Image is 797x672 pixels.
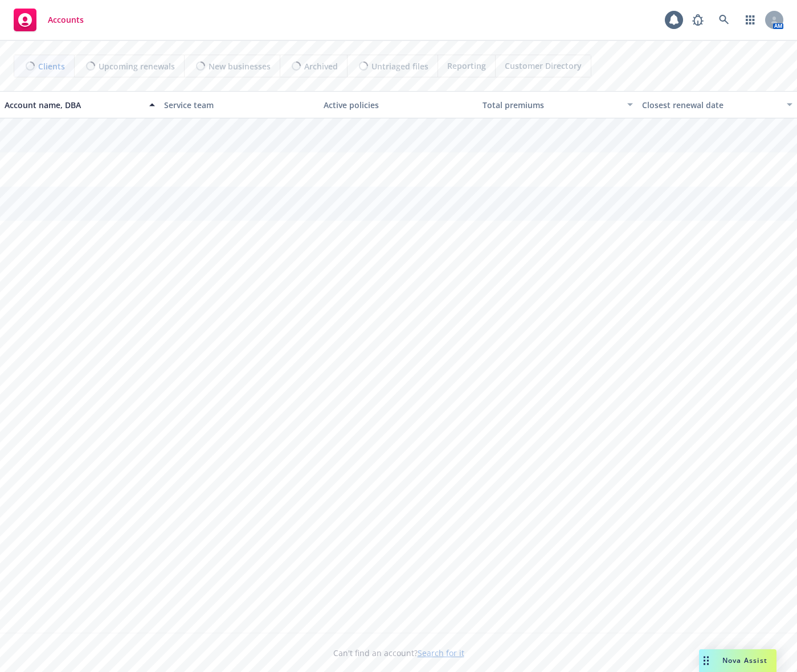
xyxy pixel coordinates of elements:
button: Service team [160,91,319,118]
div: Closest renewal date [642,99,780,111]
span: Upcoming renewals [99,60,175,72]
div: Drag to move [699,649,713,672]
div: Total premiums [483,99,620,111]
span: Accounts [48,15,84,24]
span: Nova Assist [722,655,767,665]
span: Reporting [447,60,486,72]
div: Active policies [324,99,474,111]
button: Active policies [319,91,479,118]
button: Total premiums [478,91,637,118]
span: Customer Directory [505,60,582,72]
div: Account name, DBA [5,99,142,111]
a: Search for it [418,648,464,658]
span: Can't find an account? [333,647,464,659]
span: New businesses [209,60,271,72]
a: Switch app [739,9,762,31]
button: Closest renewal date [637,91,797,118]
span: Clients [38,60,65,72]
div: Service team [164,99,314,111]
span: Untriaged files [371,60,428,72]
a: Report a Bug [686,9,709,31]
a: Search [713,9,735,31]
button: Nova Assist [699,649,776,672]
a: Accounts [9,4,88,36]
span: Archived [304,60,338,72]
